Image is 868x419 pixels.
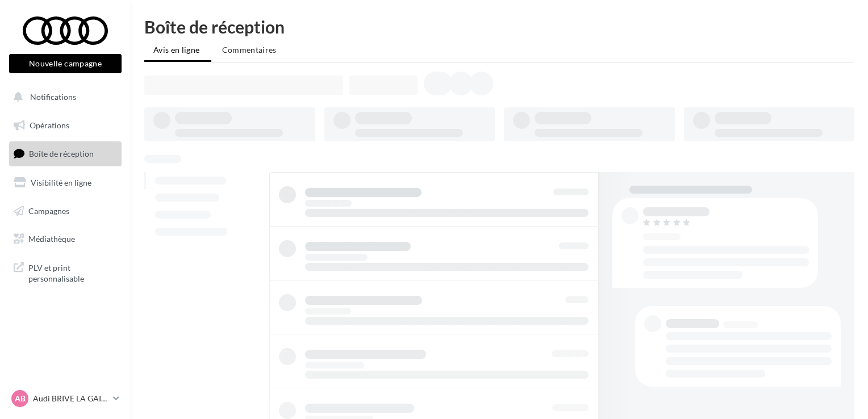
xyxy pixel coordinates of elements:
span: Notifications [30,92,76,102]
a: AB Audi BRIVE LA GAILLARDE [9,388,122,409]
a: Médiathèque [7,227,124,251]
button: Nouvelle campagne [9,54,122,73]
a: Boîte de réception [7,141,124,166]
span: Boîte de réception [29,149,94,158]
span: Commentaires [222,45,277,55]
a: Visibilité en ligne [7,171,124,195]
span: Campagnes [28,206,69,215]
span: PLV et print personnalisable [28,260,117,284]
span: Visibilité en ligne [31,178,91,187]
p: Audi BRIVE LA GAILLARDE [33,393,108,404]
button: Notifications [7,85,119,109]
a: PLV et print personnalisable [7,255,124,289]
div: Boîte de réception [144,18,854,35]
span: AB [15,393,26,404]
a: Opérations [7,114,124,137]
span: Médiathèque [28,234,75,244]
span: Opérations [30,120,69,130]
a: Campagnes [7,199,124,223]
